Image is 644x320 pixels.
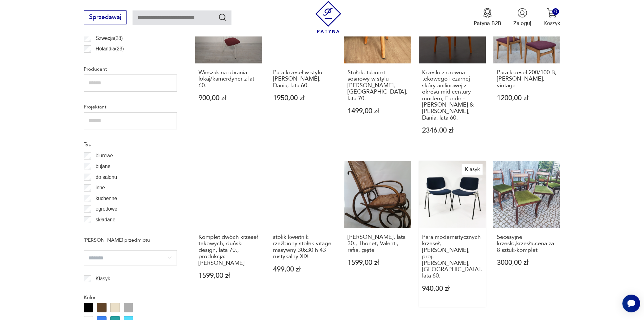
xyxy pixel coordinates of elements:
img: Ikonka użytkownika [517,8,527,18]
button: Szukaj [218,13,227,22]
p: Klasyk [96,275,110,283]
a: fotel bujany, lata 30., Thonet, Valenti, rafia, gięte[PERSON_NAME], lata 30., Thonet, Valenti, ra... [344,161,411,307]
button: Patyna B2B [474,8,501,27]
button: 0Koszyk [543,8,560,27]
p: 900,00 zł [198,95,258,101]
p: składane [96,216,115,224]
img: Ikona koszyka [547,8,557,18]
p: 2346,00 zł [422,127,482,134]
p: 1200,00 zł [497,95,557,101]
h3: Komplet dwóch krzeseł tekowych, duński design, lata 70., produkcja: [PERSON_NAME] [198,234,258,266]
p: 1499,00 zł [348,108,408,114]
a: Sprzedawaj [84,15,127,20]
img: Ikona medalu [483,8,492,18]
p: Szwecja ( 28 ) [96,34,123,42]
img: Patyna - sklep z meblami i dekoracjami vintage [312,1,344,33]
button: Zaloguj [514,8,531,27]
p: 3000,00 zł [497,259,557,266]
h3: Para krzeseł 200/100 B, [PERSON_NAME], vintage [497,69,557,89]
h3: Para krzeseł w stylu [PERSON_NAME], Dania, lata 60. [273,69,333,89]
h3: Stołek, taboret sosnowy w stylu [PERSON_NAME], [GEOGRAPHIC_DATA], lata 70. [348,69,408,102]
a: stolik kwietnik rzeźbiony stołek vitage masywny 30x30 h 43 rustykalny XIXstolik kwietnik rzeźbion... [270,161,337,307]
a: Ikona medaluPatyna B2B [474,8,501,27]
p: bujane [96,162,111,171]
p: taboret [96,226,111,235]
p: do salonu [96,173,117,181]
iframe: Smartsupp widget button [622,295,640,312]
p: Projektant [84,103,177,111]
h3: Wieszak na ubrania lokaj/kamerdyner z lat 60. [198,69,258,89]
p: Zaloguj [514,20,531,27]
a: KlasykPara modernistycznych krzeseł, Anonima Castelli, proj. G. Piretti, Włochy, lata 60.Para mod... [419,161,486,307]
p: ogrodowe [96,205,118,213]
p: Czechy ( 20 ) [96,56,121,64]
p: Patyna B2B [474,20,501,27]
button: Sprzedawaj [84,10,127,24]
p: Koszyk [543,20,560,27]
div: 0 [552,8,559,15]
p: 940,00 zł [422,285,482,292]
p: 499,00 zł [273,266,333,273]
p: Producent [84,65,177,73]
p: Kolor [84,293,177,302]
a: Komplet dwóch krzeseł tekowych, duński design, lata 70., produkcja: DaniaKomplet dwóch krzeseł te... [195,161,262,307]
p: kuchenne [96,194,117,203]
h3: Secesyjne krzesło,krzesła,cena za 8 sztuk-komplet [497,234,557,253]
p: 1950,00 zł [273,95,333,101]
h3: stolik kwietnik rzeźbiony stołek vitage masywny 30x30 h 43 rustykalny XIX [273,234,333,260]
h3: Krzesło z drewna tekowego i czarnej skóry anilinowej z okresu mid century modern, Funder-[PERSON_... [422,69,482,121]
p: biurowe [96,152,113,160]
p: Holandia ( 23 ) [96,45,124,53]
a: Secesyjne krzesło,krzesła,cena za 8 sztuk-kompletSecesyjne krzesło,krzesła,cena za 8 sztuk-komple... [493,161,560,307]
p: 1599,00 zł [198,272,258,279]
p: 1599,00 zł [348,259,408,266]
p: inne [96,184,105,192]
p: Typ [84,140,177,148]
h3: [PERSON_NAME], lata 30., Thonet, Valenti, rafia, gięte [348,234,408,253]
h3: Para modernistycznych krzeseł, [PERSON_NAME], proj. [PERSON_NAME], [GEOGRAPHIC_DATA], lata 60. [422,234,482,279]
p: [PERSON_NAME] przedmiotu [84,236,177,244]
